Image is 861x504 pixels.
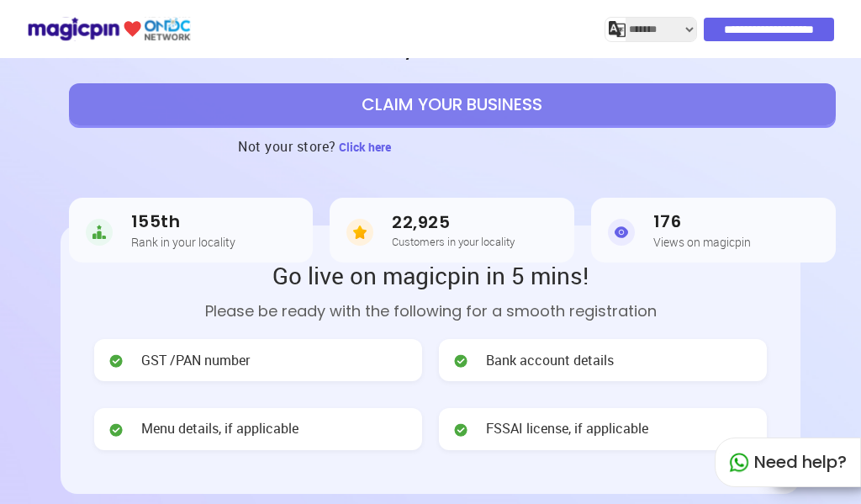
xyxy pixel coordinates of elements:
[653,212,751,231] h3: 176
[141,419,298,438] span: Menu details, if applicable
[392,213,515,232] h3: 22,925
[69,83,836,125] button: CLAIM YOUR BUSINESS
[608,215,635,249] img: Views
[653,236,751,248] h5: Views on magicpin
[486,419,648,438] span: FSSAI license, if applicable
[238,125,336,167] h3: Not your store?
[339,139,391,155] span: Click here
[452,422,469,438] img: check
[94,300,767,322] p: Please be ready with the following for a smooth registration
[609,21,626,38] img: j2MGCQAAAABJRU5ErkJggg==
[452,353,469,369] img: check
[486,351,614,370] span: Bank account details
[715,438,861,487] div: Need help?
[27,14,191,44] img: ondc-logo-new-small.8a59708e.svg
[86,215,113,249] img: Rank
[729,453,749,473] img: whatapp_green.7240e66a.svg
[392,236,515,247] h5: Customers in your locality
[131,212,235,231] h3: 155th
[131,236,235,248] h5: Rank in your locality
[346,215,373,249] img: Customers
[141,351,250,370] span: GST /PAN number
[108,353,124,369] img: check
[94,259,767,291] h2: Go live on magicpin in 5 mins!
[108,422,124,438] img: check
